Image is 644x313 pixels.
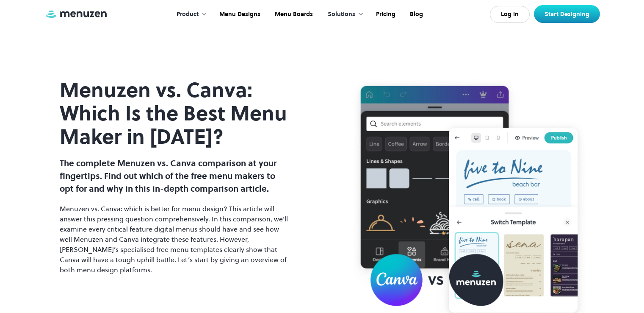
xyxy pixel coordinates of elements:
[490,6,530,23] a: Log In
[368,1,402,28] a: Pricing
[168,1,211,28] div: Product
[60,78,290,148] h1: Menuzen vs. Canva: Which Is the Best Menu Maker in [DATE]?
[328,10,355,19] div: Solutions
[60,204,290,275] p: Menuzen vs. Canva: which is better for menu design? This article will answer this pressing questi...
[60,157,290,195] h2: The complete Menuzen vs. Canva comparison at your fingertips. Find out which of the free menu mak...
[402,1,429,28] a: Blog
[319,1,368,28] div: Solutions
[534,5,600,23] a: Start Designing
[177,10,199,19] div: Product
[267,1,319,28] a: Menu Boards
[211,1,267,28] a: Menu Designs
